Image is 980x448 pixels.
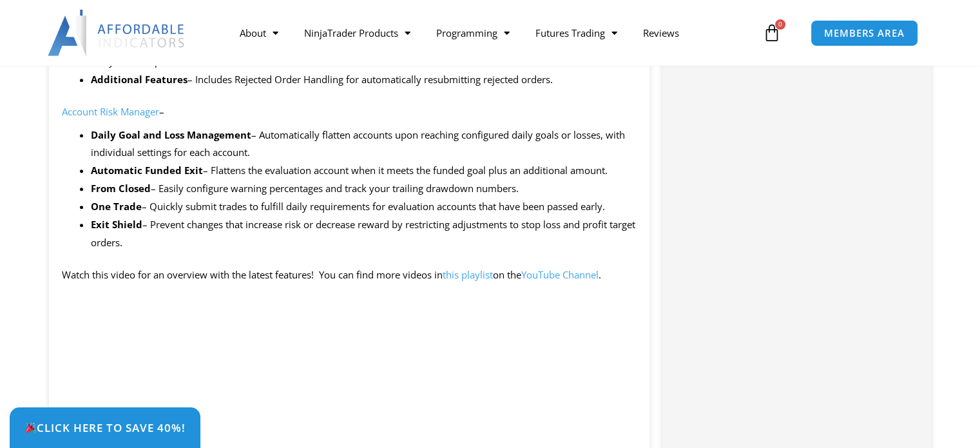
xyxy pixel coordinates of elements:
a: 0 [744,14,800,52]
img: LogoAI | Affordable Indicators – NinjaTrader [48,10,186,56]
p: – [62,103,637,121]
li: – Automatically flatten accounts upon reaching configured daily goals or losses, with individual ... [91,126,637,162]
p: Watch this video for an overview with the latest features! You can find more videos in on the . [62,266,637,284]
span: MEMBERS AREA [824,28,905,38]
a: this playlist [443,268,493,281]
a: MEMBERS AREA [811,20,918,46]
strong: One Trade [91,200,142,213]
a: Programming [423,18,523,48]
li: – Prevent changes that increase risk or decrease reward by restricting adjustments to stop loss a... [91,216,637,252]
a: NinjaTrader Products [291,18,423,48]
li: – Includes Rejected Order Handling for automatically resubmitting rejected orders. [91,71,637,89]
nav: Menu [227,18,760,48]
a: Account Risk Manager [62,105,159,118]
a: About [227,18,291,48]
li: – Quickly submit trades to fulfill daily requirements for evaluation accounts that have been pass... [91,198,637,216]
strong: From Closed [91,182,151,195]
li: – Easily configure warning percentages and track your trailing drawdown numbers. [91,180,637,198]
strong: Additional Features [91,73,187,86]
img: 🎉 [25,422,36,433]
strong: Daily Goal and Loss Management [91,128,251,141]
a: Futures Trading [523,18,630,48]
strong: Exit Shield [91,218,142,231]
a: 🎉Click Here to save 40%! [10,407,200,448]
span: 0 [775,19,785,30]
strong: Automatic Funded Exit [91,164,203,177]
a: YouTube Channel [521,268,599,281]
a: Reviews [630,18,692,48]
span: Click Here to save 40%! [24,422,186,433]
li: – Flattens the evaluation account when it meets the funded goal plus an additional amount. [91,162,637,180]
